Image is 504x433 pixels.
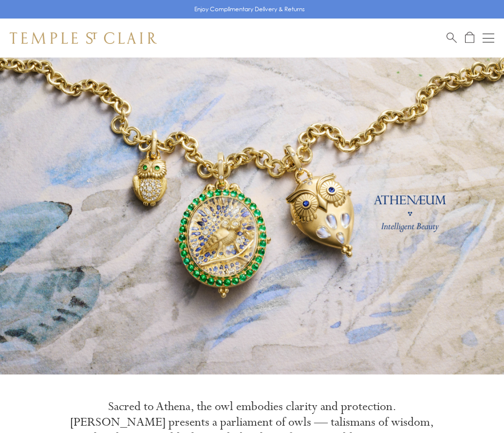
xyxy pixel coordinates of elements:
img: Temple St. Clair [10,32,157,44]
p: Enjoy Complimentary Delivery & Returns [194,4,305,14]
a: Open Shopping Bag [465,32,474,44]
a: Search [447,32,457,44]
button: Open navigation [483,32,494,44]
